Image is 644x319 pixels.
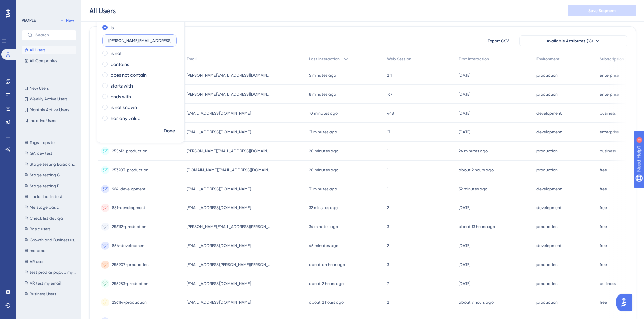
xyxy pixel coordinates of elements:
label: is [111,24,114,32]
span: production [536,224,558,229]
span: [EMAIL_ADDRESS][DOMAIN_NAME] [187,129,251,135]
time: 24 minutes ago [459,149,488,153]
span: [PERSON_NAME][EMAIL_ADDRESS][PERSON_NAME][DOMAIN_NAME] [187,224,271,229]
label: contains [111,60,129,68]
label: is not [111,49,122,57]
span: New [66,18,74,23]
span: [EMAIL_ADDRESS][DOMAIN_NAME] [187,186,251,192]
span: Last Interaction [309,56,340,62]
span: Inactive Users [30,118,56,123]
span: 255612-production [112,148,147,154]
time: about 2 hours ago [309,281,344,286]
span: 2 [387,300,389,305]
span: production [536,262,558,267]
time: [DATE] [459,73,470,78]
time: [DATE] [459,111,470,116]
label: ends with [111,93,131,101]
button: Liudas basic test [22,193,80,201]
span: Export CSV [488,38,509,44]
input: Type the value [108,38,171,43]
label: has any value [111,114,140,122]
span: Basic users [30,226,50,232]
span: Done [164,127,175,135]
time: 34 minutes ago [309,224,338,229]
button: Save Segment [568,5,636,16]
button: All Users [22,46,76,54]
button: Inactive Users [22,117,76,125]
span: 2 [387,205,389,211]
span: enterprise [600,73,619,78]
span: Me stage basic [30,205,59,210]
button: Weekly Active Users [22,95,76,103]
button: Monthly Active Users [22,106,76,114]
span: production [536,281,558,286]
time: [DATE] [459,281,470,286]
span: production [536,167,558,173]
time: 32 minutes ago [459,187,487,191]
button: New Users [22,84,76,92]
span: Available Attributes (18) [547,38,593,44]
span: [EMAIL_ADDRESS][DOMAIN_NAME] [187,243,251,248]
span: 253203-production [112,167,148,173]
button: Stage testing B [22,182,80,190]
span: 1 [387,167,388,173]
span: [PERSON_NAME][EMAIL_ADDRESS][DOMAIN_NAME] [187,73,271,78]
span: free [600,224,607,229]
span: Subscription [600,56,624,62]
span: New Users [30,85,49,91]
span: 3 [387,262,389,267]
button: AR users [22,257,80,266]
span: 7 [387,281,389,286]
span: [EMAIL_ADDRESS][DOMAIN_NAME] [187,205,251,211]
span: [PERSON_NAME][EMAIL_ADDRESS][DOMAIN_NAME] [187,148,271,154]
time: 8 minutes ago [309,92,336,97]
span: 1 [387,186,388,192]
span: 255283-production [112,281,148,286]
button: Tags steps test [22,139,80,147]
span: free [600,300,607,305]
button: me prod [22,247,80,255]
span: Weekly Active Users [30,96,67,102]
span: QA dev test [30,151,52,156]
span: free [600,262,607,267]
span: [EMAIL_ADDRESS][DOMAIN_NAME] [187,111,251,116]
span: 256112-production [112,224,146,229]
span: Save Segment [588,8,616,14]
span: Stage testing G [30,172,60,178]
span: 211 [387,73,392,78]
span: business [600,281,616,286]
span: 881-development [112,205,145,211]
span: [EMAIL_ADDRESS][DOMAIN_NAME] [187,281,251,286]
span: free [600,205,607,211]
span: Business Users [30,291,56,297]
div: 3 [47,3,49,9]
time: 5 minutes ago [309,73,336,78]
span: free [600,186,607,192]
span: free [600,243,607,248]
span: development [536,243,562,248]
button: Growth and Business users [22,236,80,244]
span: me prod [30,248,46,253]
button: QA dev test [22,149,80,157]
span: enterprise [600,92,619,97]
span: 856-development [112,243,146,248]
span: Stage testing Basic checklist [30,162,78,167]
iframe: UserGuiding AI Assistant Launcher [616,292,636,313]
span: [DOMAIN_NAME][EMAIL_ADDRESS][DOMAIN_NAME] [187,167,271,173]
label: does not contain [111,71,147,79]
button: Check list dev qa [22,214,80,222]
time: [DATE] [459,130,470,134]
span: 17 [387,129,390,135]
span: 448 [387,111,394,116]
div: All Users [89,6,116,16]
span: 256114-production [112,300,147,305]
span: development [536,186,562,192]
button: All Companies [22,57,76,65]
time: about 13 hours ago [459,224,495,229]
span: Web Session [387,56,411,62]
span: 964-development [112,186,146,192]
time: about 2 hours ago [309,300,344,305]
span: 167 [387,92,392,97]
span: 2 [387,243,389,248]
span: 1 [387,148,388,154]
